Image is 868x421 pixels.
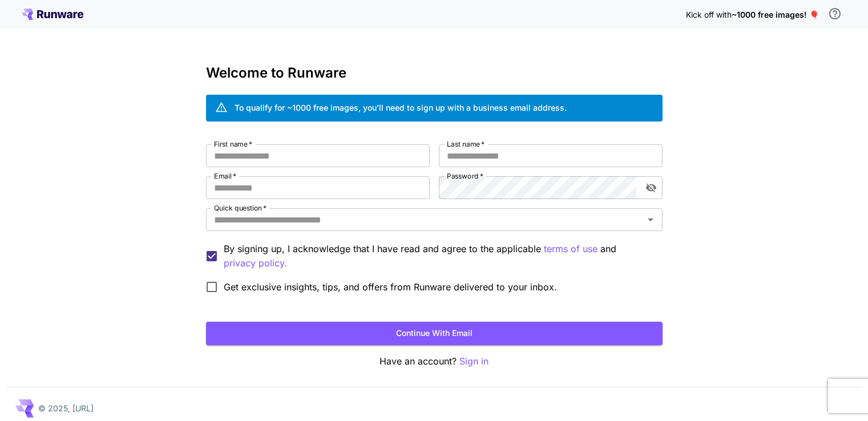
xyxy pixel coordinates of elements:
[224,242,653,270] p: By signing up, I acknowledge that I have read and agree to the applicable and
[214,171,236,181] label: Email
[224,256,287,270] p: privacy policy.
[447,139,485,149] label: Last name
[544,242,597,256] p: terms of use
[686,10,732,19] span: Kick off with
[235,102,567,114] div: To qualify for ~1000 free images, you’ll need to sign up with a business email address.
[214,139,252,149] label: First name
[206,65,663,81] h3: Welcome to Runware
[224,256,287,270] button: By signing up, I acknowledge that I have read and agree to the applicable terms of use and
[38,402,94,414] p: © 2025, [URL]
[459,354,488,369] button: Sign in
[643,212,659,228] button: Open
[641,177,661,198] button: toggle password visibility
[447,171,483,181] label: Password
[224,280,557,294] span: Get exclusive insights, tips, and offers from Runware delivered to your inbox.
[544,242,597,256] button: By signing up, I acknowledge that I have read and agree to the applicable and privacy policy.
[206,322,663,345] button: Continue with email
[823,2,846,25] button: In order to qualify for free credit, you need to sign up with a business email address and click ...
[214,203,267,213] label: Quick question
[206,354,663,369] p: Have an account?
[732,10,819,19] span: ~1000 free images! 🎈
